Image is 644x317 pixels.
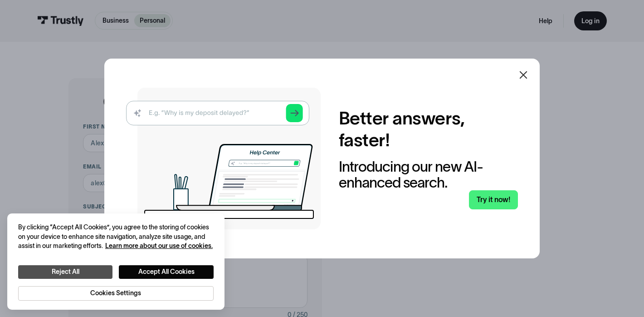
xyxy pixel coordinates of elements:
button: Accept All Cookies [119,265,213,279]
ul: Language list [18,303,54,314]
a: More information about your privacy, opens in a new tab [105,242,213,249]
a: Try it now! [469,190,518,209]
div: Introducing our new AI-enhanced search. [339,158,518,190]
div: Cookie banner [7,213,224,310]
aside: Language selected: English (United States) [9,302,54,314]
button: Cookies Settings [18,286,214,301]
div: Privacy [18,223,214,301]
h2: Better answers, faster! [339,108,518,151]
div: By clicking “Accept All Cookies”, you agree to the storing of cookies on your device to enhance s... [18,223,214,251]
button: Reject All [18,265,112,279]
